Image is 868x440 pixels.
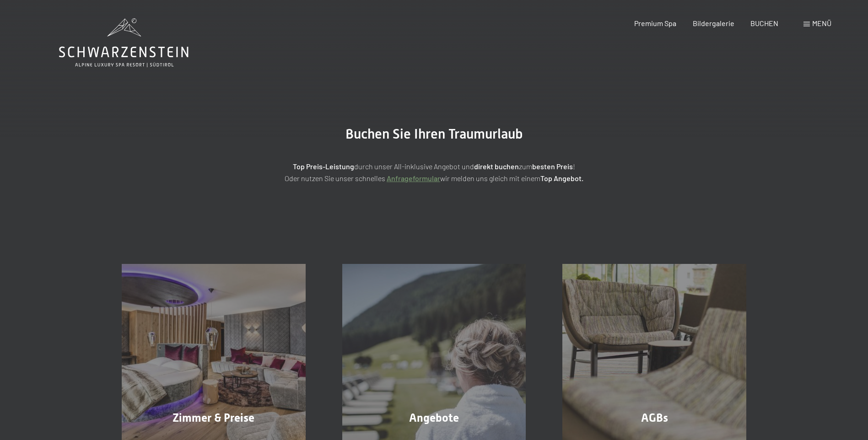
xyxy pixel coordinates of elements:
a: Anfrageformular [387,174,440,182]
p: durch unser All-inklusive Angebot und zum ! Oder nutzen Sie unser schnelles wir melden uns gleich... [205,161,663,184]
span: Buchen Sie Ihren Traumurlaub [345,126,523,142]
span: Angebote [409,411,459,424]
strong: Top Angebot. [540,174,583,182]
span: Zimmer & Preise [173,411,254,424]
span: AGBs [641,411,668,424]
a: Premium Spa [634,19,676,27]
strong: direkt buchen [474,162,519,171]
span: Menü [812,19,831,27]
strong: Top Preis-Leistung [293,162,354,171]
strong: besten Preis [532,162,573,171]
a: BUCHEN [750,19,778,27]
a: Bildergalerie [693,19,734,27]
